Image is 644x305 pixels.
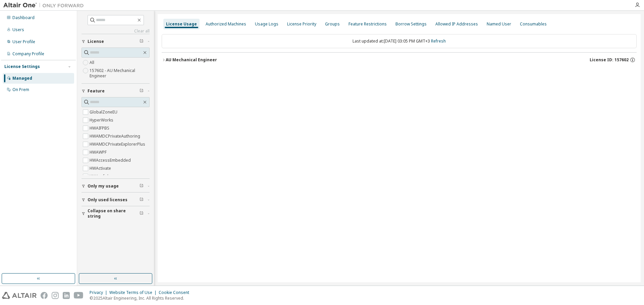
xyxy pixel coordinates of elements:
[12,87,29,92] div: On Prem
[88,208,140,219] span: Collapse on share string
[162,34,637,48] div: Last updated at: [DATE] 03:05 PM GMT+3
[12,51,44,57] div: Company Profile
[12,39,35,45] div: User Profile
[520,21,547,27] div: Consumables
[82,206,150,221] button: Collapse on share string
[2,292,37,299] img: altair_logo.svg
[395,21,427,27] div: Borrow Settings
[12,27,24,32] div: Users
[140,88,144,94] span: Clear filter
[90,172,111,180] label: HWAcufwh
[140,39,144,44] span: Clear filter
[90,124,111,132] label: HWAIFPBS
[88,197,127,203] span: Only used licenses
[88,88,105,94] span: Feature
[431,38,446,44] a: Refresh
[159,290,193,295] div: Cookie Consent
[82,179,150,194] button: Only my usage
[82,28,150,34] a: Clear all
[90,140,147,148] label: HWAMDCPrivateExplorerPlus
[166,57,217,63] div: AU Mechanical Engineer
[325,21,340,27] div: Groups
[74,292,84,299] img: youtube.svg
[90,295,193,301] p: © 2025 Altair Engineering, Inc. All Rights Reserved.
[166,21,197,27] div: License Usage
[140,197,144,203] span: Clear filter
[90,290,109,295] div: Privacy
[140,183,144,189] span: Clear filter
[3,2,87,9] img: Altair One
[90,67,150,80] label: 157602 - AU Mechanical Engineer
[63,292,70,299] img: linkedin.svg
[90,132,142,140] label: HWAMDCPrivateAuthoring
[4,64,40,69] div: License Settings
[88,183,119,189] span: Only my usage
[109,290,159,295] div: Website Terms of Use
[90,148,108,156] label: HWAWPF
[435,21,478,27] div: Allowed IP Addresses
[287,21,316,27] div: License Priority
[90,108,119,116] label: GlobalZoneEU
[162,53,637,67] button: AU Mechanical EngineerLicense ID: 157602
[90,156,132,164] label: HWAccessEmbedded
[82,84,150,98] button: Feature
[90,164,112,172] label: HWActivate
[487,21,511,27] div: Named User
[255,21,278,27] div: Usage Logs
[12,15,35,20] div: Dashboard
[12,76,32,81] div: Managed
[90,116,115,124] label: HyperWorks
[41,292,48,299] img: facebook.svg
[90,59,96,67] label: All
[206,21,246,27] div: Authorized Machines
[82,193,150,207] button: Only used licenses
[140,211,144,216] span: Clear filter
[82,34,150,49] button: License
[348,21,387,27] div: Feature Restrictions
[88,39,104,44] span: License
[590,57,629,63] span: License ID: 157602
[52,292,59,299] img: instagram.svg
